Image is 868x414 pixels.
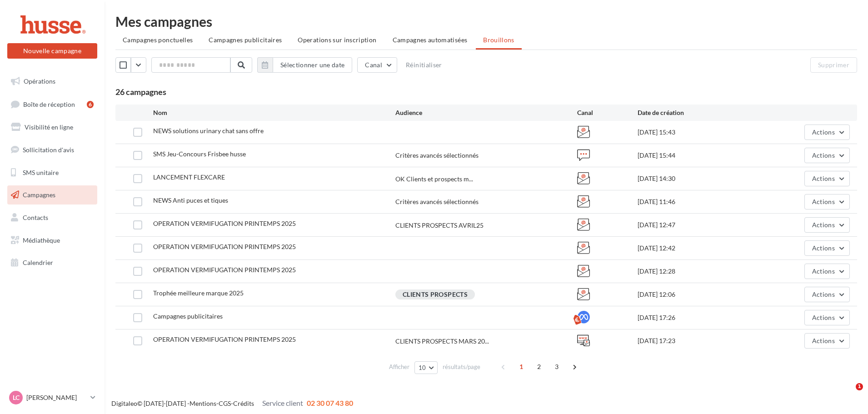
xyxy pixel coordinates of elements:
span: 1 [514,359,529,374]
span: Contacts [23,214,48,221]
span: Actions [812,151,835,159]
span: Actions [812,290,835,298]
span: NEWS Anti puces et tiques [153,196,228,204]
span: Actions [812,337,835,344]
span: Service client [262,399,303,407]
button: Actions [804,310,850,325]
button: Actions [804,171,850,186]
div: [DATE] 15:44 [638,151,759,160]
span: Boîte de réception [23,100,75,108]
span: Actions [812,221,835,229]
span: Calendrier [23,259,53,266]
button: Actions [804,194,850,209]
span: 3 [549,359,564,374]
button: Supprimer [810,57,857,73]
span: Trophée meilleure marque 2025 [153,289,244,297]
span: Actions [812,244,835,252]
a: Visibilité en ligne [5,118,99,137]
a: Mentions [190,399,216,407]
a: Crédits [233,399,254,407]
span: OPERATION VERMIFUGATION PRINTEMPS 2025 [153,219,296,227]
button: Sélectionner une date [273,57,352,73]
button: Sélectionner une date [257,57,352,73]
div: Date de création [638,108,759,117]
a: Digitaleo [111,399,137,407]
button: 10 [414,361,438,374]
div: Critères avancés sélectionnés [395,197,577,206]
div: Audience [395,108,577,117]
div: [DATE] 17:23 [638,336,759,345]
span: SMS Jeu-Concours Frisbee husse [153,150,246,158]
a: CGS [219,399,231,407]
span: Sollicitation d'avis [23,146,74,154]
div: Critères avancés sélectionnés [395,151,577,160]
div: [DATE] 12:47 [638,220,759,229]
div: [DATE] 17:26 [638,313,759,322]
div: [DATE] 12:06 [638,290,759,299]
button: Réinitialiser [402,60,446,70]
span: 02 30 07 43 80 [307,399,353,407]
span: OPERATION VERMIFUGATION PRINTEMPS 2025 [153,335,296,343]
button: Actions [804,240,850,256]
button: Canal [357,57,397,73]
span: Campagnes [23,191,55,199]
span: CLIENTS PROSPECTS MARS 20... [395,337,489,346]
div: Canal [577,108,638,117]
div: [DATE] 15:43 [638,128,759,137]
span: Afficher [389,363,409,371]
a: SMS unitaire [5,163,99,182]
span: OPERATION VERMIFUGATION PRINTEMPS 2025 [153,243,296,250]
button: Actions [804,125,850,140]
div: Nom [153,108,395,117]
span: Actions [812,198,835,205]
div: [DATE] 12:42 [638,244,759,253]
span: 1 [856,383,863,390]
a: Calendrier [5,253,99,272]
button: Actions [804,148,850,163]
span: OPERATION VERMIFUGATION PRINTEMPS 2025 [153,266,296,274]
span: LC [13,393,20,402]
button: Actions [804,287,850,302]
a: Opérations [5,72,99,91]
a: Sollicitation d'avis [5,140,99,160]
span: © [DATE]-[DATE] - - - [111,399,353,407]
span: résultats/page [443,363,480,371]
span: Actions [812,267,835,275]
div: 6 [87,101,94,108]
a: Contacts [5,208,99,227]
div: Mes campagnes [115,15,857,28]
span: Actions [812,314,835,321]
a: Campagnes [5,185,99,205]
button: Actions [804,333,850,349]
p: [PERSON_NAME] [26,393,87,402]
span: Actions [812,175,835,182]
span: SMS unitaire [23,168,59,176]
span: Actions [812,128,835,136]
button: Actions [804,217,850,233]
span: 10 [419,364,426,371]
a: LC [PERSON_NAME] [7,389,97,406]
span: 26 campagnes [115,87,166,97]
span: Campagnes automatisées [393,36,468,44]
span: Operations sur inscription [298,36,376,44]
button: Nouvelle campagne [7,43,97,59]
span: NEWS solutions urinary chat sans offre [153,127,264,135]
div: [DATE] 11:46 [638,197,759,206]
iframe: Intercom live chat [837,383,859,405]
span: Médiathèque [23,236,60,244]
div: [DATE] 12:28 [638,267,759,276]
button: Actions [804,264,850,279]
span: 2 [532,359,546,374]
span: OK Clients et prospects m... [395,175,473,184]
span: Opérations [24,77,55,85]
div: CLIENTS PROSPECTS AVRIL25 [395,221,484,230]
span: Campagnes ponctuelles [123,36,193,44]
span: Visibilité en ligne [25,123,73,131]
span: LANCEMENT FLEXCARE [153,173,225,181]
span: Campagnes publicitaires [209,36,282,44]
a: Boîte de réception6 [5,95,99,114]
div: [DATE] 14:30 [638,174,759,183]
span: Campagnes publicitaires [153,312,223,320]
div: CLIENTS PROSPECTS [395,289,475,299]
